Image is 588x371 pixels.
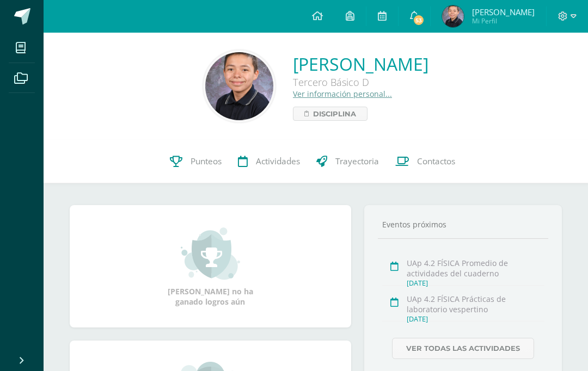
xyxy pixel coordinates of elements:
[191,156,222,167] span: Punteos
[335,156,379,167] span: Trayectoria
[162,140,230,183] a: Punteos
[156,226,265,307] div: [PERSON_NAME] no ha ganado logros aún
[205,52,273,120] img: e8f213b8c2bd893ebf1b2946cccfd110.png
[230,140,308,183] a: Actividades
[313,107,356,120] span: Disciplina
[472,16,535,26] span: Mi Perfil
[293,76,428,89] div: Tercero Básico D
[293,52,428,76] a: [PERSON_NAME]
[413,14,425,26] span: 53
[392,338,534,359] a: Ver todas las actividades
[293,89,392,99] a: Ver información personal...
[308,140,387,183] a: Trayectoria
[417,156,455,167] span: Contactos
[293,107,367,121] a: Disciplina
[256,156,300,167] span: Actividades
[472,7,535,17] span: [PERSON_NAME]
[442,5,464,27] img: 32afa18bd41b127e24e015edbb76f621.png
[181,226,240,281] img: achievement_small.png
[407,314,544,324] div: [DATE]
[407,258,544,279] div: UAp 4.2 FÍSICA Promedio de actividades del cuaderno
[378,219,548,230] div: Eventos próximos
[387,140,463,183] a: Contactos
[407,279,544,288] div: [DATE]
[407,294,544,314] div: UAp 4.2 FÍSICA Prácticas de laboratorio vespertino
